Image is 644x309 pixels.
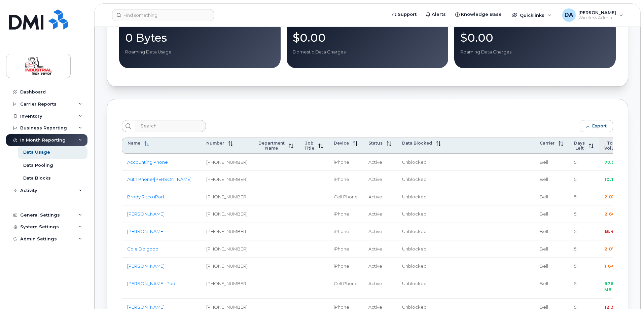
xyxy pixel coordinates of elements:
input: Search... [135,120,206,132]
td: Unblocked [397,275,534,299]
span: Status [368,141,383,146]
td: Active [363,275,397,299]
td: Cell Phone [328,275,363,299]
span: Total Volume [604,141,621,151]
td: 5 [569,240,599,258]
td: Unblocked [397,223,534,240]
span: Export [592,123,607,128]
td: Active [363,171,397,188]
td: Unblocked [397,171,534,188]
td: Unblocked [397,240,534,258]
td: [PHONE_NUMBER] [201,154,253,171]
td: [PHONE_NUMBER] [201,275,253,299]
td: [PHONE_NUMBER] [201,205,253,223]
td: Active [363,223,397,240]
span: Carrier [540,141,554,146]
td: Bell [534,171,569,188]
span: Data Blocked [402,141,432,146]
span: Department Name [258,141,285,151]
td: [PHONE_NUMBER] [201,171,253,188]
td: iPhone [328,258,363,275]
div: Dale Allan [558,8,628,22]
span: 15.44 GB [604,229,625,234]
td: Active [363,205,397,223]
p: Roaming Data Charges [460,49,610,55]
input: Find something... [112,9,214,21]
td: Bell [534,205,569,223]
td: [PHONE_NUMBER] [201,223,253,240]
td: [PHONE_NUMBER] [201,258,253,275]
a: Accounting Phone [127,159,168,165]
span: 2.07 GB [604,246,623,252]
span: 10.16 MB [604,177,625,182]
td: Cell Phone [328,188,363,206]
span: Alerts [432,11,446,18]
span: Support [398,11,417,18]
td: 5 [569,171,599,188]
td: Bell [534,258,569,275]
td: 5 [569,223,599,240]
span: 976.67 MB [604,281,621,293]
td: Unblocked [397,258,534,275]
td: Unblocked [397,188,534,206]
td: Bell [534,223,569,240]
td: [PHONE_NUMBER] [201,240,253,258]
p: $0.00 [460,32,610,44]
a: [PERSON_NAME] [127,229,165,234]
span: 2.03 GB [604,194,623,199]
a: [PERSON_NAME] [127,211,165,217]
p: $0.00 [293,32,442,44]
a: Cole Dolgopol [127,246,159,252]
a: Support [387,8,421,21]
td: 5 [569,154,599,171]
span: Days Left [574,141,585,151]
span: 77.00 MB [604,159,627,165]
p: Domestic Data Charges [293,49,442,55]
a: Alerts [421,8,451,21]
td: iPhone [328,240,363,258]
td: Active [363,154,397,171]
span: Job Title [304,141,314,151]
a: [PERSON_NAME] [127,263,165,269]
span: Device [334,141,349,146]
td: 5 [569,205,599,223]
span: 1.64 GB [604,263,623,269]
td: Bell [534,240,569,258]
td: 5 [569,275,599,299]
p: Roaming Data Usage [125,49,275,55]
td: Bell [534,275,569,299]
span: 2.68 GB [604,211,624,217]
div: Quicklinks [507,8,556,22]
td: 5 [569,258,599,275]
span: DA [565,11,573,19]
a: Brody Ritco iPad [127,194,164,199]
a: Auth Phone/[PERSON_NAME] [127,177,191,182]
td: iPhone [328,171,363,188]
span: Knowledge Base [461,11,502,18]
td: Bell [534,188,569,206]
td: iPhone [328,223,363,240]
td: iPhone [328,205,363,223]
td: 5 [569,188,599,206]
td: Unblocked [397,154,534,171]
td: iPhone [328,154,363,171]
span: Quicklinks [520,12,544,18]
td: Active [363,188,397,206]
td: Active [363,258,397,275]
td: Active [363,240,397,258]
button: Export [580,120,613,132]
td: Bell [534,154,569,171]
td: Unblocked [397,205,534,223]
span: Name [128,141,140,146]
p: 0 Bytes [125,32,275,44]
span: Number [206,141,224,146]
span: [PERSON_NAME] [578,10,616,15]
span: Wireless Admin [578,15,616,21]
a: [PERSON_NAME] iPad [127,281,175,286]
a: Knowledge Base [451,8,506,21]
td: [PHONE_NUMBER] [201,188,253,206]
